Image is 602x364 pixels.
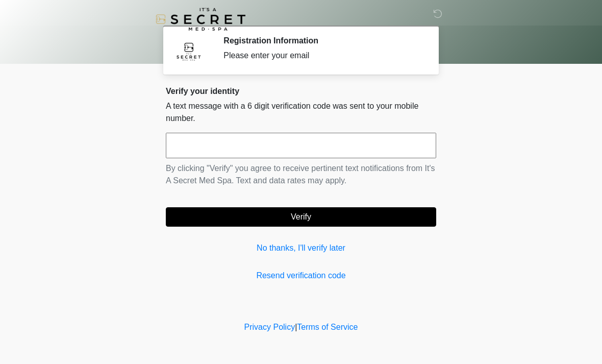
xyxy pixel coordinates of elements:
[166,270,436,282] a: Resend verification code
[166,100,436,125] p: A text message with a 6 digit verification code was sent to your mobile number.
[166,207,436,227] button: Verify
[166,86,436,96] h2: Verify your identity
[297,323,358,331] a: Terms of Service
[173,36,204,66] img: Agent Avatar
[166,162,436,187] p: By clicking "Verify" you agree to receive pertinent text notifications from It's A Secret Med Spa...
[244,323,295,331] a: Privacy Policy
[166,242,436,254] a: No thanks, I'll verify later
[223,50,421,62] div: Please enter your email
[223,36,421,45] h2: Registration Information
[295,323,297,331] a: |
[156,8,245,31] img: It's A Secret Med Spa Logo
